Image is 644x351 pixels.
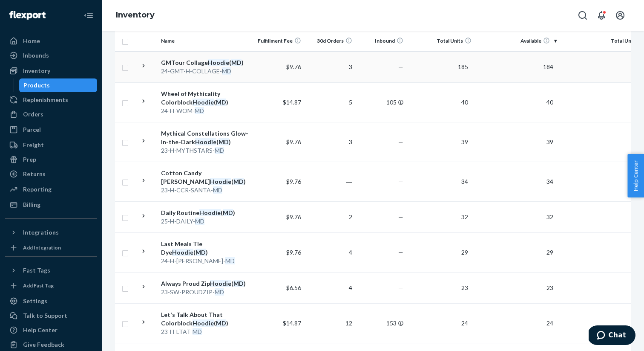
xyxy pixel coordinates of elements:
[225,257,235,264] em: MD
[305,303,356,343] td: 12
[5,243,97,253] a: Add Integration
[458,178,471,185] span: 34
[5,183,97,196] a: Reporting
[23,170,46,178] div: Returns
[23,51,49,60] div: Inbounds
[612,7,629,24] button: Open account menu
[231,59,241,66] em: MD
[458,213,471,220] span: 32
[161,169,250,186] div: Cotton Candy [PERSON_NAME] ( )
[23,67,50,75] div: Inventory
[109,3,161,28] ol: breadcrumbs
[543,138,557,145] span: 39
[398,249,403,256] span: —
[305,162,356,201] td: ―
[193,99,214,106] em: Hoodie
[356,303,407,343] td: 153
[161,240,250,257] div: Last Meals Tie Dye ( )
[593,7,610,24] button: Open notifications
[543,319,557,327] span: 24
[286,284,301,291] span: $6.56
[283,99,301,106] span: $14.87
[356,31,407,51] th: Inbound
[23,311,67,320] div: Talk to Support
[208,59,229,66] em: Hoodie
[458,249,471,256] span: 29
[543,249,557,256] span: 29
[158,31,253,51] th: Name
[216,99,226,106] em: MD
[23,185,52,194] div: Reporting
[5,107,97,121] a: Orders
[5,198,97,212] a: Billing
[543,99,557,106] span: 40
[286,138,301,145] span: $9.76
[5,309,97,322] button: Talk to Support
[305,51,356,82] td: 3
[210,178,231,185] em: Hoodie
[19,78,98,92] a: Products
[5,49,97,62] a: Inbounds
[305,272,356,303] td: 4
[286,63,301,70] span: $9.76
[213,186,222,194] em: MD
[305,122,356,162] td: 3
[286,213,301,220] span: $9.76
[398,178,403,185] span: —
[161,186,250,194] div: 23-H-CCR-SANTA-
[475,31,560,51] th: Available
[233,178,244,185] em: MD
[161,90,250,107] div: Wheel of Mythicality Colorblock ( )
[356,82,407,122] td: 105
[407,31,475,51] th: Total Units
[5,93,97,107] a: Replenishments
[23,266,50,275] div: Fast Tags
[5,323,97,337] a: Help Center
[233,280,244,287] em: MD
[222,67,231,75] em: MD
[5,226,97,239] button: Integrations
[216,319,226,327] em: MD
[540,63,557,70] span: 184
[305,82,356,122] td: 5
[195,138,216,145] em: Hoodie
[5,294,97,308] a: Settings
[458,284,471,291] span: 23
[398,63,403,70] span: —
[305,232,356,272] td: 4
[161,209,250,217] div: Daily Routine ( )
[305,31,356,51] th: 30d Orders
[23,228,59,237] div: Integrations
[195,107,204,114] em: MD
[215,288,224,296] em: MD
[398,284,403,291] span: —
[589,325,635,347] iframe: Opens a widget where you can chat to one of our agents
[398,213,403,220] span: —
[398,138,403,145] span: —
[199,209,221,216] em: Hoodie
[161,310,250,328] div: Let's Talk About That Colorblock ( )
[23,110,43,119] div: Orders
[161,58,250,67] div: GMTour Collage ( )
[9,11,46,20] img: Flexport logo
[23,81,50,90] div: Products
[23,340,64,349] div: Give Feedback
[23,37,40,45] div: Home
[161,217,250,226] div: 25-H-DAILY-
[543,284,557,291] span: 23
[195,249,206,256] em: MD
[286,178,301,185] span: $9.76
[543,213,557,220] span: 32
[5,281,97,291] a: Add Fast Tag
[23,200,40,209] div: Billing
[23,326,57,334] div: Help Center
[193,328,202,335] em: MD
[5,123,97,136] a: Parcel
[23,96,68,104] div: Replenishments
[161,328,250,336] div: 23-H-LTAT-
[161,107,250,115] div: 24-H-WOM-
[161,129,250,146] div: Mythical Constellations Glow-in-the-Dark ( )
[5,153,97,166] a: Prep
[161,279,250,288] div: Always Proud Zip ( )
